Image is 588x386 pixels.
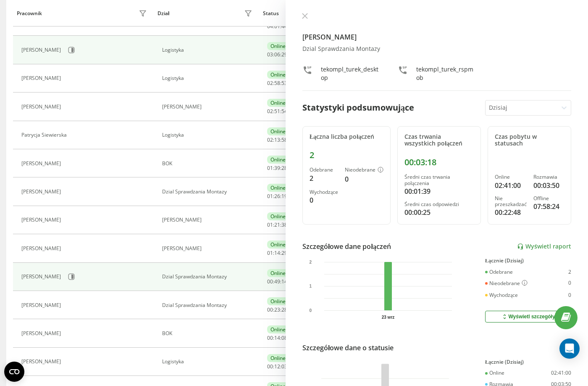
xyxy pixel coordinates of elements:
div: Online [267,42,289,50]
div: 00:01:39 [404,186,474,196]
div: 07:58:24 [533,201,564,212]
div: Dzial Sprawdzania Montazy [162,274,255,280]
span: 02 [267,136,273,143]
div: Wychodzące [310,189,338,195]
div: Open Intercom Messenger [559,338,580,359]
div: Średni czas odpowiedzi [404,201,474,207]
div: Odebrane [485,269,513,275]
div: Online [267,354,289,362]
div: Online [485,370,504,376]
div: 0 [345,174,383,184]
div: BOK [162,330,255,336]
div: Status [263,11,279,16]
div: : : [267,250,287,256]
div: 02:41:00 [495,180,527,190]
div: Nieodebrane [345,167,383,174]
div: : : [267,137,287,143]
div: Online [495,174,527,180]
div: : : [267,335,287,341]
span: 01 [267,193,273,200]
span: 01 [267,221,273,228]
span: 19 [281,193,287,200]
span: 14 [274,249,280,256]
button: Open CMP widget [4,362,24,382]
div: [PERSON_NAME] [162,104,255,110]
div: 0 [568,292,571,298]
div: : : [267,80,287,86]
div: Łączna liczba połączeń [310,133,383,140]
div: [PERSON_NAME] [21,47,63,53]
span: 13 [274,136,280,143]
span: 01 [267,164,273,172]
div: 0 [310,195,338,205]
div: [PERSON_NAME] [21,217,63,223]
div: tekompl_turek_rspmob [416,65,476,82]
div: Online [267,269,289,277]
div: Łącznie (Dzisiaj) [485,258,571,264]
div: Online [267,99,289,107]
span: 49 [274,278,280,285]
div: Rozmawia [533,174,564,180]
div: Pracownik [17,11,42,16]
span: 03 [267,51,273,58]
div: Online [267,184,289,192]
div: Wyświetl szczegóły [501,313,555,320]
div: 00:03:18 [404,157,474,167]
div: : : [267,279,287,285]
div: 0 [568,280,571,287]
div: Online [267,156,289,164]
div: : : [267,307,287,313]
span: 02 [267,79,273,87]
div: Dzial Sprawdzania Montazy [162,302,255,308]
div: Szczegółowe dane połączeń [302,241,391,251]
div: Online [267,241,289,249]
div: Online [267,325,289,333]
div: Online [267,297,289,305]
div: Łącznie (Dzisiaj) [485,359,571,365]
span: 06 [274,51,280,58]
span: 00 [267,334,273,341]
span: 00 [267,278,273,285]
div: Szczegółowe dane o statusie [302,343,394,353]
text: 2 [309,260,312,264]
div: 2 [310,173,338,183]
span: 02 [267,108,273,115]
text: 0 [309,308,312,313]
div: BOK [162,161,255,167]
div: Statystyki podsumowujące [302,101,414,114]
div: [PERSON_NAME] [21,359,63,365]
div: 2 [568,269,571,275]
div: Online [267,127,289,135]
div: : : [267,364,287,370]
div: Dział [157,11,169,16]
div: : : [267,52,287,58]
div: [PERSON_NAME] [21,302,63,308]
span: 01 [267,249,273,256]
div: [PERSON_NAME] [21,246,63,251]
div: Wychodzące [485,292,518,298]
div: 00:00:25 [404,207,474,217]
div: 00:22:48 [495,207,527,217]
div: Logistyka [162,359,255,365]
div: 02:41:00 [551,370,571,376]
span: 29 [281,249,287,256]
span: 39 [274,164,280,172]
div: Średni czas trwania połączenia [404,174,474,186]
div: [PERSON_NAME] [21,330,63,336]
div: Online [267,212,289,220]
a: Wyświetl raport [517,243,571,250]
div: [PERSON_NAME] [21,104,63,110]
div: Online [267,71,289,79]
div: Patrycja Siewierska [21,132,69,138]
div: [PERSON_NAME] [21,161,63,167]
div: Dzial Sprawdzania Montazy [162,189,255,195]
span: 21 [274,221,280,228]
h4: [PERSON_NAME] [302,32,571,42]
span: 58 [281,136,287,143]
span: 29 [281,51,287,58]
div: [PERSON_NAME] [21,274,63,280]
span: 03 [281,363,287,370]
div: [PERSON_NAME] [162,217,255,223]
div: [PERSON_NAME] [21,189,63,195]
div: : : [267,24,287,29]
